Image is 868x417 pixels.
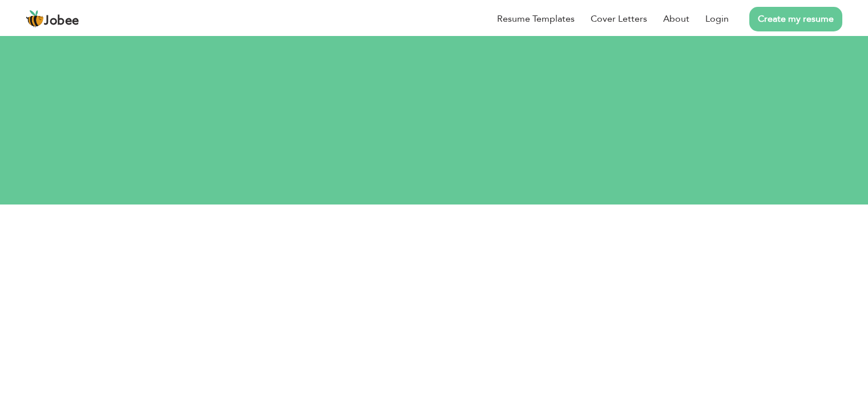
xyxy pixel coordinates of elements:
[26,10,79,28] a: Jobee
[749,7,842,31] a: Create my resume
[26,10,44,28] img: jobee.io
[497,12,575,26] a: Resume Templates
[663,12,689,26] a: About
[591,12,647,26] a: Cover Letters
[705,12,729,26] a: Login
[44,15,79,27] span: Jobee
